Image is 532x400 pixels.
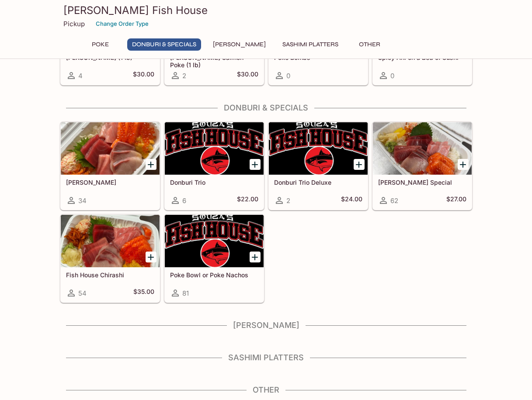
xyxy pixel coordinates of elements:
span: 54 [78,289,87,297]
span: 0 [390,72,394,80]
button: Add Donburi Trio [250,159,261,170]
div: Donburi Trio [165,122,264,175]
h5: Donburi Trio [170,179,258,186]
p: Pickup [63,20,85,28]
span: 34 [78,197,87,205]
h5: $27.00 [446,195,466,206]
h5: [PERSON_NAME] [66,179,154,186]
span: 2 [286,197,290,205]
a: Fish House Chirashi54$35.00 [60,214,160,303]
span: 0 [286,72,290,80]
div: Poke Bowl or Poke Nachos [165,215,264,267]
div: Sashimi Donburis [61,122,160,175]
button: Donburi & Specials [127,38,201,51]
span: 62 [390,197,398,205]
button: [PERSON_NAME] [208,38,271,51]
a: Donburi Trio Deluxe2$24.00 [268,122,368,210]
h5: $24.00 [341,195,362,206]
h4: Sashimi Platters [60,353,473,362]
span: 4 [78,72,83,80]
h4: [PERSON_NAME] [60,321,473,330]
h4: Donburi & Specials [60,103,473,113]
button: Sashimi Platters [278,38,343,51]
h5: [PERSON_NAME] Salmon Poke (1 lb) [170,54,258,68]
button: Add Poke Bowl or Poke Nachos [250,252,261,262]
h5: $30.00 [237,70,258,81]
button: Add Donburi Trio Deluxe [354,159,365,170]
span: 2 [182,72,186,80]
h3: [PERSON_NAME] Fish House [63,3,469,17]
button: Other [350,38,389,51]
div: Souza Special [373,122,472,175]
button: Add Souza Special [458,159,469,170]
h5: Donburi Trio Deluxe [274,179,362,186]
a: Poke Bowl or Poke Nachos81 [164,214,264,303]
h5: $22.00 [237,195,258,206]
h5: $35.00 [133,288,154,298]
button: Add Fish House Chirashi [146,252,156,262]
button: Change Order Type [92,17,153,31]
a: [PERSON_NAME]34 [60,122,160,210]
a: [PERSON_NAME] Special62$27.00 [372,122,472,210]
div: Donburi Trio Deluxe [269,122,368,175]
button: Add Sashimi Donburis [146,159,156,170]
h5: $30.00 [133,70,154,81]
span: 6 [182,197,186,205]
h5: Poke Bowl or Poke Nachos [170,271,258,279]
h5: Fish House Chirashi [66,271,154,279]
div: Fish House Chirashi [61,215,160,267]
a: Donburi Trio6$22.00 [164,122,264,210]
h5: [PERSON_NAME] Special [378,179,466,186]
h4: Other [60,385,473,395]
span: 81 [182,289,189,297]
button: Poke [81,38,120,51]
